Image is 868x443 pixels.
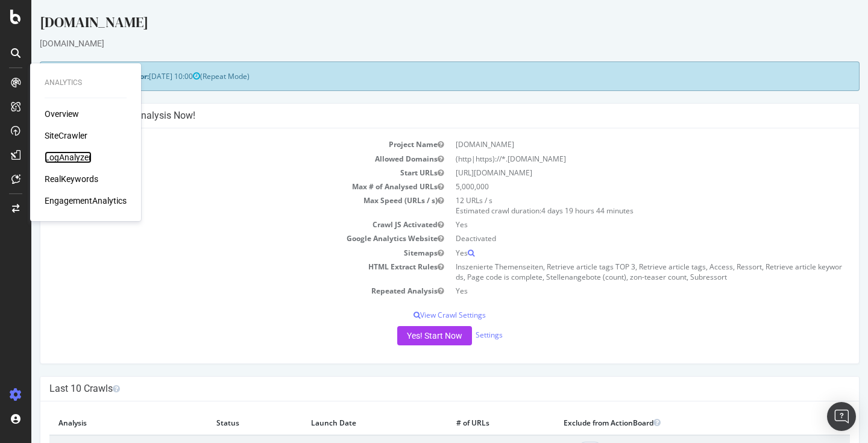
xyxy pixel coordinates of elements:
[18,231,418,245] td: Google Analytics Website
[416,410,523,435] th: # of URLs
[18,193,418,218] td: Max Speed (URLs / s)
[418,137,819,151] td: [DOMAIN_NAME]
[418,180,819,193] td: 5,000,000
[418,193,819,218] td: 12 URLs / s Estimated crawl duration:
[118,71,169,81] span: [DATE] 10:00
[18,246,418,260] td: Sitemaps
[418,152,819,166] td: (http|https)://*.[DOMAIN_NAME]
[18,310,819,320] p: View Crawl Settings
[18,260,418,284] td: HTML Extract Rules
[510,206,602,216] span: 4 days 19 hours 44 minutes
[418,231,819,245] td: Deactivated
[45,173,98,185] a: RealKeywords
[18,383,819,395] h4: Last 10 Crawls
[45,130,87,142] a: SiteCrawler
[18,410,176,435] th: Analysis
[8,37,828,49] div: [DOMAIN_NAME]
[18,166,418,180] td: Start URLs
[18,218,418,231] td: Crawl JS Activated
[18,71,118,81] strong: Next Launch Scheduled for:
[45,195,127,207] a: EngagementAnalytics
[418,260,819,284] td: Inszenierte Themenseiten, Retrieve article tags TOP 3, Retrieve article tags, Access, Ressort, Re...
[418,284,819,298] td: Yes
[271,410,416,435] th: Launch Date
[444,330,471,340] a: Settings
[523,410,764,435] th: Exclude from ActionBoard
[18,110,819,122] h4: Configure your New Analysis Now!
[418,218,819,231] td: Yes
[8,61,828,91] div: (Repeat Mode)
[176,410,271,435] th: Status
[45,108,79,120] a: Overview
[418,166,819,180] td: [URL][DOMAIN_NAME]
[18,180,418,193] td: Max # of Analysed URLs
[366,326,441,345] button: Yes! Start Now
[827,402,856,431] div: Open Intercom Messenger
[45,78,127,88] div: Analytics
[18,152,418,166] td: Allowed Domains
[45,151,92,163] a: LogAnalyzer
[418,246,819,260] td: Yes
[18,284,418,298] td: Repeated Analysis
[8,12,828,37] div: [DOMAIN_NAME]
[18,137,418,151] td: Project Name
